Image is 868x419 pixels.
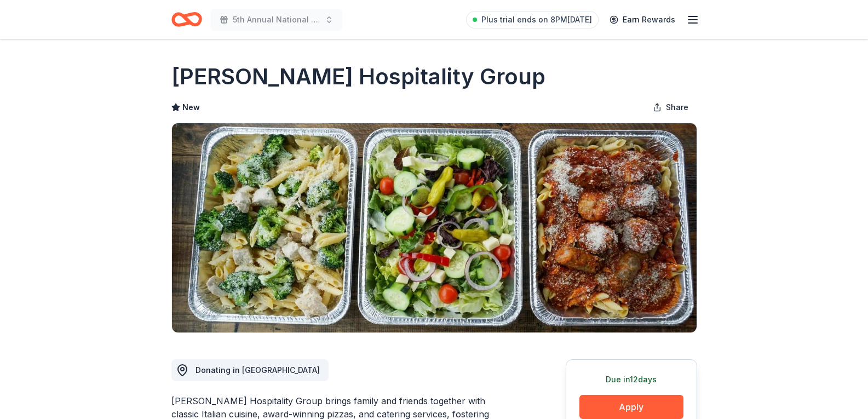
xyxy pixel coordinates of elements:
span: 5th Annual National Food Day Auction [233,13,320,26]
span: Share [666,101,688,114]
span: Donating in [GEOGRAPHIC_DATA] [196,365,320,375]
button: 5th Annual National Food Day Auction [211,9,342,31]
button: Apply [579,395,683,419]
a: Earn Rewards [603,10,682,30]
h1: [PERSON_NAME] Hospitality Group [171,61,545,92]
button: Share [644,96,697,118]
span: New [182,101,200,114]
img: Image for Viscariello Hospitality Group [172,123,697,332]
a: Home [171,7,202,32]
div: Due in 12 days [579,373,683,386]
a: Plus trial ends on 8PM[DATE] [466,11,599,28]
span: Plus trial ends on 8PM[DATE] [481,13,592,26]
